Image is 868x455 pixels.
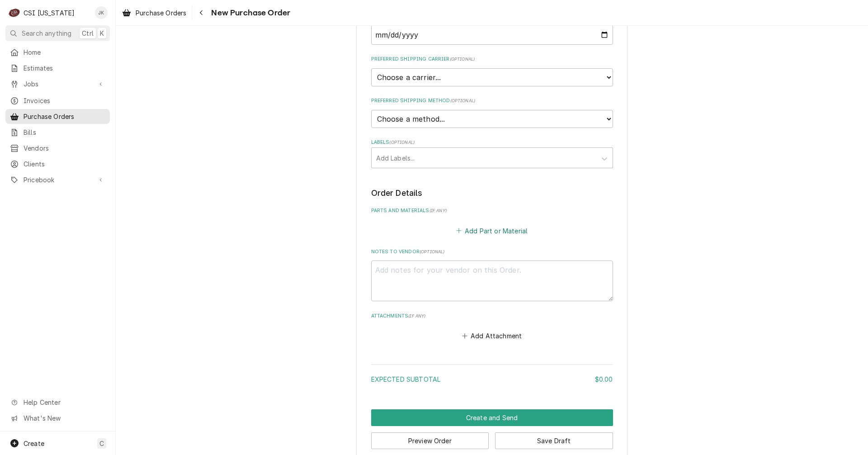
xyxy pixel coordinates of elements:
a: Home [5,45,110,60]
a: Go to Pricebook [5,172,110,187]
div: Jeff Kuehl's Avatar [95,6,108,19]
div: Preferred Shipping Carrier [371,56,613,86]
span: Search anything [22,28,71,38]
a: Estimates [5,61,110,76]
div: Issue Date [371,12,613,44]
span: ( optional ) [450,98,476,103]
div: Amount Summary [371,361,613,390]
span: Estimates [24,63,105,73]
div: Attachments [371,313,613,342]
button: Search anythingCtrlK [5,25,110,41]
div: C [8,6,21,19]
a: Invoices [5,93,110,108]
span: ( optional ) [450,57,475,62]
span: K [100,28,104,38]
span: Invoices [24,96,105,105]
a: Purchase Orders [118,5,190,20]
div: JK [95,6,108,19]
span: Purchase Orders [24,112,105,121]
label: Attachments [371,313,613,320]
div: Expected Subtotal [371,374,613,384]
a: Bills [5,125,110,140]
a: Go to What's New [5,411,110,426]
label: Preferred Shipping Carrier [371,56,613,63]
button: Add Attachment [460,329,524,342]
legend: Order Details [371,187,613,199]
button: Add Part or Material [454,224,529,237]
button: Navigate back [194,5,208,20]
label: Preferred Shipping Method [371,97,613,104]
input: yyyy-mm-dd [371,25,613,45]
button: Create and Send [371,409,613,426]
span: Bills [24,128,105,137]
span: ( optional ) [389,140,415,145]
span: Pricebook [24,175,92,185]
button: Save Draft [495,432,613,449]
a: Clients [5,156,110,171]
div: Notes to Vendor [371,248,613,301]
div: Parts and Materials [371,207,613,237]
label: Notes to Vendor [371,248,613,256]
span: Clients [24,159,105,169]
span: ( if any ) [408,313,425,318]
div: Button Group Row [371,409,613,426]
span: ( optional ) [420,249,445,254]
span: C [99,439,104,448]
div: Preferred Shipping Method [371,97,613,128]
div: Labels [371,139,613,168]
a: Go to Jobs [5,76,110,91]
div: CSI Kentucky's Avatar [8,6,21,19]
span: Help Center [24,398,104,407]
span: Jobs [24,79,92,89]
span: Purchase Orders [136,8,186,18]
div: Button Group Row [371,426,613,449]
span: New Purchase Order [208,7,290,19]
span: Home [24,47,105,57]
div: CSI [US_STATE] [24,8,75,18]
span: Expected Subtotal [371,375,441,383]
a: Purchase Orders [5,109,110,124]
span: ( if any ) [429,208,447,213]
span: Ctrl [82,28,94,38]
button: Preview Order [371,432,489,449]
a: Vendors [5,141,110,156]
label: Parts and Materials [371,207,613,214]
span: What's New [24,413,104,423]
div: $0.00 [595,374,613,384]
div: Button Group [371,409,613,449]
span: Create [24,440,44,447]
span: Vendors [24,143,105,153]
label: Labels [371,139,613,146]
a: Go to Help Center [5,395,110,410]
